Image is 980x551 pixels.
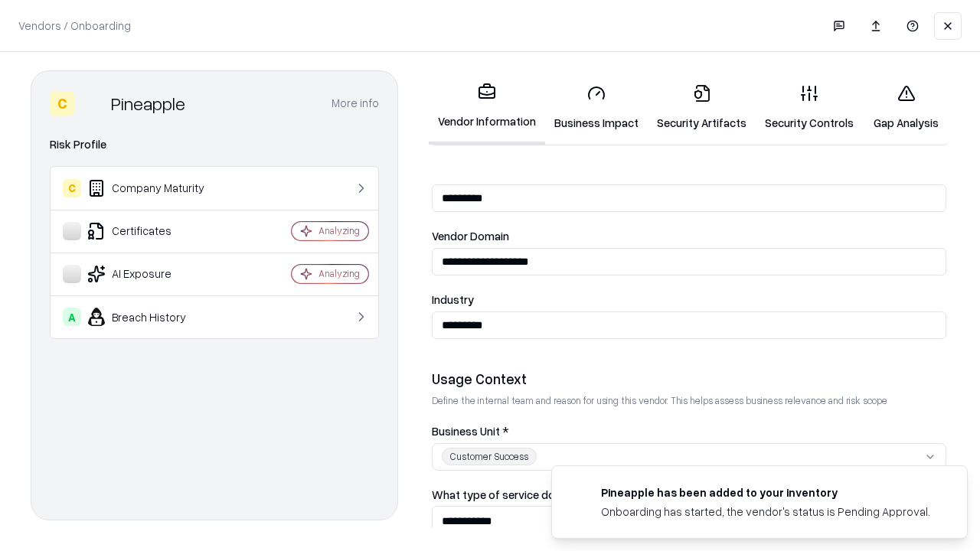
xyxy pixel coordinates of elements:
a: Gap Analysis [863,72,949,143]
img: pineappleenergy.com [570,484,589,503]
div: Risk Profile [50,135,379,154]
div: Analyzing [318,224,360,237]
button: More info [332,90,379,117]
div: Onboarding has started, the vendor's status is Pending Approval. [601,504,930,520]
label: Business Unit * [432,425,946,437]
div: Analyzing [318,267,360,280]
div: AI Exposure [63,265,246,283]
p: Vendors / Onboarding [18,18,131,34]
div: Customer Success [442,448,537,465]
a: Security Artifacts [648,72,756,143]
p: Define the internal team and reason for using this vendor. This helps assess business relevance a... [432,394,946,407]
div: Usage Context [432,370,946,388]
div: C [63,179,81,197]
a: Security Controls [756,72,863,143]
label: What type of service does the vendor provide? * [432,489,946,500]
img: Pineapple [80,91,105,116]
div: C [50,91,74,116]
div: Pineapple has been added to your inventory [601,484,930,500]
label: Industry [432,294,946,305]
div: Breach History [63,308,246,326]
a: Business Impact [545,72,648,143]
div: Certificates [63,222,246,240]
div: A [63,308,81,326]
div: Company Maturity [63,179,246,197]
a: Vendor Information [429,70,545,145]
label: Vendor Domain [432,230,946,242]
div: Pineapple [111,91,185,116]
button: Customer Success [432,443,946,471]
